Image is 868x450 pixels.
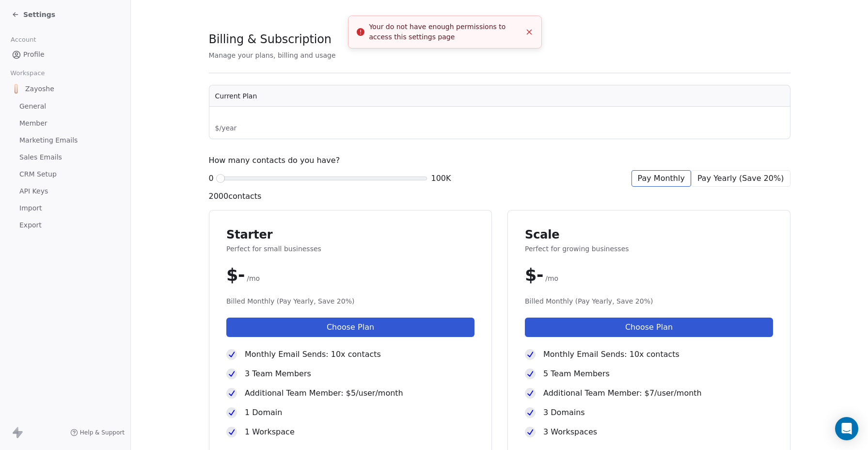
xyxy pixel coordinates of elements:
span: 5 Team Members [543,368,610,380]
a: Import [8,200,123,216]
span: 1 Domain [245,407,282,418]
span: Additional Team Member: $7/user/month [543,387,702,399]
span: /mo [545,273,558,283]
span: Pay Yearly (Save 20%) [697,173,784,184]
span: Monthly Email Sends: 10x contacts [245,349,381,360]
span: Starter [226,227,474,242]
span: Profile [23,49,45,60]
span: Import [19,203,42,213]
span: Account [6,32,40,47]
a: API Keys [8,183,123,199]
a: Profile [8,47,123,63]
span: CRM Setup [19,169,57,179]
span: $ / year [215,123,730,133]
a: Member [8,115,123,131]
span: Perfect for growing businesses [525,244,773,254]
span: Settings [23,10,55,19]
span: Marketing Emails [19,135,78,145]
span: 100K [431,173,451,184]
span: Scale [525,227,773,242]
span: Perfect for small businesses [226,244,474,254]
button: Choose Plan [226,318,474,337]
span: Monthly Email Sends: 10x contacts [543,349,679,360]
img: zayoshe_logo@2x-300x51-1.png [12,84,21,94]
div: Open Intercom Messenger [835,417,858,440]
span: Additional Team Member: $5/user/month [245,387,403,399]
span: 0 [209,173,214,184]
span: 3 Domains [543,407,585,418]
span: Billed Monthly (Pay Yearly, Save 20%) [525,296,773,306]
span: $ - [226,265,245,285]
div: Your do not have enough permissions to access this settings page [369,22,521,42]
span: Workspace [6,66,49,80]
span: Export [19,220,42,230]
a: CRM Setup [8,166,123,182]
span: Billing & Subscription [209,32,331,47]
a: Marketing Emails [8,132,123,148]
span: /mo [247,273,260,283]
button: Choose Plan [525,318,773,337]
span: Member [19,118,47,129]
span: $ - [525,265,543,285]
span: Sales Emails [19,152,62,162]
span: 3 Workspaces [543,426,597,438]
span: 3 Team Members [245,368,311,380]
span: Zayoshe [25,84,54,94]
span: Pay Monthly [638,173,685,184]
th: Current Plan [209,85,790,107]
a: General [8,98,123,114]
a: Settings [12,10,55,19]
span: API Keys [19,186,48,196]
span: Help & Support [80,429,125,436]
button: Close toast [523,26,536,38]
span: Manage your plans, billing and usage [209,51,336,59]
span: 1 Workspace [245,426,295,438]
a: Help & Support [70,429,125,436]
span: General [19,101,46,112]
a: Sales Emails [8,149,123,165]
span: 2000 contacts [209,191,262,202]
span: Billed Monthly (Pay Yearly, Save 20%) [226,296,474,306]
span: How many contacts do you have? [209,155,340,166]
a: Export [8,217,123,233]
